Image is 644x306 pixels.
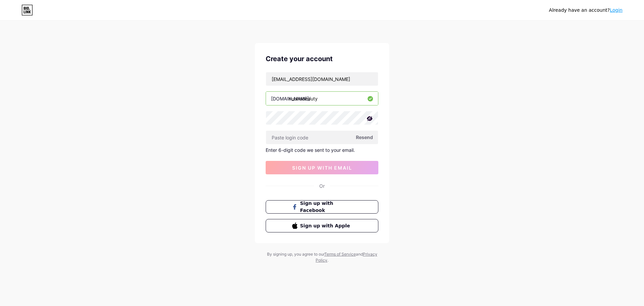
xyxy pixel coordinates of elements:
[266,72,378,86] input: Email
[319,182,325,189] div: Or
[266,200,378,214] button: Sign up with Facebook
[266,54,378,64] div: Create your account
[266,161,378,174] button: sign up with email
[266,219,378,232] button: Sign up with Apple
[266,131,378,144] input: Paste login code
[271,95,311,102] div: [DOMAIN_NAME]/
[356,134,373,141] span: Resend
[324,252,356,257] a: Terms of Service
[300,222,352,229] span: Sign up with Apple
[265,251,379,263] div: By signing up, you agree to our and .
[610,7,623,13] a: Login
[549,7,623,14] div: Already have an account?
[266,92,378,105] input: username
[292,165,352,171] span: sign up with email
[266,147,378,153] div: Enter 6-digit code we sent to your email.
[300,200,352,214] span: Sign up with Facebook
